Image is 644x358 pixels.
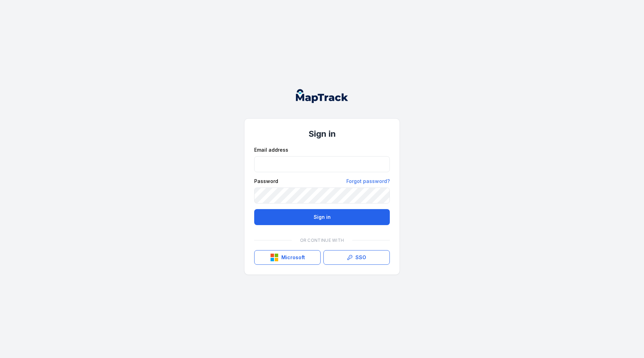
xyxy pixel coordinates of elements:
[323,250,390,265] a: SSO
[254,250,321,265] button: Microsoft
[254,146,288,153] label: Email address
[254,128,390,140] h1: Sign in
[254,233,390,247] div: Or continue with
[254,178,278,185] label: Password
[254,209,390,225] button: Sign in
[346,178,390,185] a: Forgot password?
[285,89,359,103] nav: Global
